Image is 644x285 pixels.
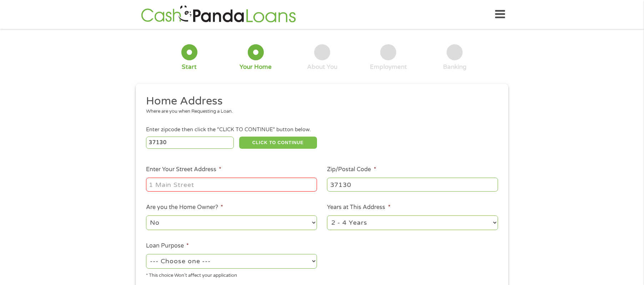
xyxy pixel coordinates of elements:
[139,4,298,25] img: GetLoanNow Logo
[146,242,189,250] label: Loan Purpose
[182,63,197,71] div: Start
[443,63,467,71] div: Banking
[327,204,390,211] label: Years at This Address
[146,270,317,279] div: * This choice Won’t affect your application
[240,63,272,71] div: Your Home
[146,108,493,115] div: Where are you when Requesting a Loan.
[327,166,376,173] label: Zip/Postal Code
[146,137,234,149] input: Enter Zipcode (e.g 01510)
[146,94,493,108] h2: Home Address
[307,63,337,71] div: About You
[146,126,498,134] div: Enter zipcode then click the "CLICK TO CONTINUE" button below.
[146,166,221,173] label: Enter Your Street Address
[370,63,407,71] div: Employment
[239,137,317,149] button: CLICK TO CONTINUE
[146,204,223,211] label: Are you the Home Owner?
[146,178,317,191] input: 1 Main Street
